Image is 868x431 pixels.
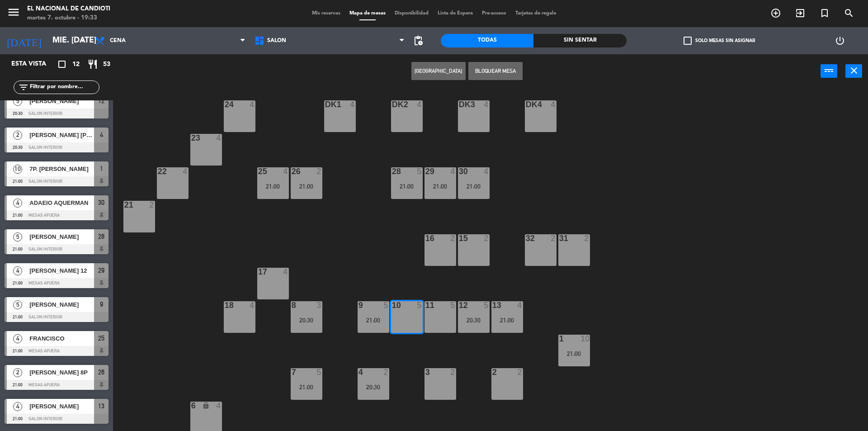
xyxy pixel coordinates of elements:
div: 6 [191,402,192,410]
span: 12 [72,59,80,70]
div: 5 [417,167,422,175]
div: 2 [551,234,556,242]
span: [PERSON_NAME] [29,402,94,411]
span: check_box_outline_blank [684,37,692,45]
div: 4 [183,167,188,175]
div: 7 [292,368,292,376]
div: DK4 [526,100,526,109]
button: menu [7,5,20,22]
div: 2 [383,368,389,376]
div: 5 [484,301,489,309]
div: 20:30 [358,384,389,390]
span: [PERSON_NAME] [29,232,94,242]
div: 4 [216,402,222,410]
i: menu [7,5,20,19]
span: SALON [267,38,286,44]
div: 21:00 [458,183,490,189]
button: [GEOGRAPHIC_DATA] [411,62,466,80]
button: power_input [821,64,837,78]
div: 4 [517,301,523,309]
input: Filtrar por nombre... [29,82,99,92]
label: Solo mesas sin asignar [684,37,755,45]
span: pending_actions [413,35,424,46]
span: [PERSON_NAME] [PERSON_NAME] [29,130,94,140]
div: 2 [517,368,523,376]
div: 22 [158,167,158,175]
div: 8 [292,301,292,309]
span: 30 [98,197,104,208]
i: add_circle_outline [770,8,781,19]
span: 29 [98,265,104,276]
i: power_settings_new [835,35,845,46]
span: Pre-acceso [477,11,511,16]
div: 5 [316,368,322,376]
div: 26 [292,167,292,175]
div: martes 7. octubre - 19:33 [27,14,110,23]
span: 28 [98,231,104,242]
div: 21:00 [358,317,389,323]
div: 25 [258,167,259,175]
span: Mapa de mesas [345,11,390,16]
div: 23 [191,134,192,142]
span: 5 [13,232,22,242]
span: [PERSON_NAME] 12 [29,266,94,275]
div: 21:00 [391,183,423,189]
div: 4 [283,268,288,276]
div: 21:00 [425,183,456,189]
span: 5 [13,300,22,309]
div: El Nacional de Candioti [27,5,110,14]
span: 9 [100,299,103,310]
span: 4 [100,129,103,140]
i: power_input [824,65,835,76]
div: 4 [283,167,288,175]
span: Lista de Espera [433,11,477,16]
div: 2 [484,234,489,242]
span: 13 [98,401,104,412]
div: 2 [316,167,322,175]
i: search [844,8,854,19]
div: 4 [484,100,489,109]
div: 21:00 [558,350,590,357]
div: 2 [450,368,456,376]
div: 5 [450,301,456,309]
span: 53 [103,59,110,70]
i: crop_square [57,59,67,70]
div: 20:30 [291,317,322,323]
div: 21 [124,201,125,209]
div: 4 [484,167,489,175]
span: Mis reservas [307,11,345,16]
i: exit_to_app [795,8,806,19]
div: 4 [551,100,556,109]
div: 21:00 [491,317,523,323]
span: [PERSON_NAME] 8P [29,368,94,377]
span: FRANCISCO [29,334,94,343]
div: 31 [559,234,560,242]
div: 21:00 [291,183,322,189]
i: close [849,65,859,76]
button: close [845,64,862,78]
span: [PERSON_NAME] [29,300,94,309]
span: 4 [13,402,22,411]
i: filter_list [18,82,29,93]
div: 4 [417,100,422,109]
span: 2 [13,368,22,377]
div: 24 [225,100,225,109]
span: 1 [100,163,103,174]
span: 4 [13,334,22,343]
i: lock [202,402,210,409]
div: 32 [526,234,526,242]
div: 4 [350,100,355,109]
span: 12 [98,95,104,106]
div: 5 [383,301,389,309]
div: 20:30 [458,317,490,323]
div: 4 [450,167,456,175]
